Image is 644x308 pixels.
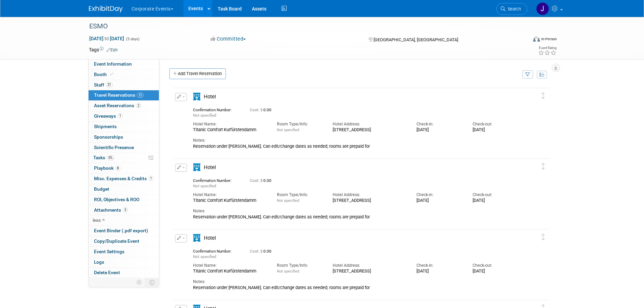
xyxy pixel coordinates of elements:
[542,234,545,240] i: Click and drag to move item
[542,92,545,99] i: Click and drag to move item
[94,228,148,233] span: Event Binder (.pdf export)
[94,145,134,150] span: Scientific Presence
[89,6,123,13] img: ExhibitDay
[115,166,120,171] span: 8
[89,101,159,111] a: Asset Reservations2
[193,208,519,214] div: Notes:
[87,20,517,32] div: ESMO
[416,268,462,274] div: [DATE]
[89,70,159,80] a: Booth
[473,127,518,133] div: [DATE]
[89,163,159,173] a: Playbook8
[125,37,140,41] span: (5 days)
[250,108,274,112] span: 0.00
[123,207,128,212] span: 3
[89,184,159,194] a: Budget
[277,192,323,198] div: Room Type/Info:
[94,103,141,108] span: Asset Reservations
[89,80,159,90] a: Staff21
[118,113,123,118] span: 1
[525,73,530,77] i: Filter by Traveler
[193,214,519,220] div: Reservation under [PERSON_NAME]. Can edit/change dates as needed; rooms are prepaid for
[473,198,518,203] div: [DATE]
[89,35,124,42] span: [DATE] [DATE]
[193,127,267,133] div: Titanic Comfort Kurfürstendamm
[250,249,274,254] span: 0.00
[333,263,406,268] div: Hotel Address:
[94,259,104,265] span: Logs
[473,192,518,198] div: Check-out:
[106,82,113,87] span: 21
[416,192,462,198] div: Check-in:
[533,36,540,42] img: Format-Inperson.png
[193,234,200,242] i: Hotel
[250,108,263,112] span: Cost: $
[89,46,118,53] td: Tags
[107,155,114,160] span: 0%
[94,197,139,202] span: ROI, Objectives & ROO
[277,263,323,268] div: Room Type/Info:
[193,268,267,274] div: Titanic Comfort Kurfürstendamm
[416,121,462,127] div: Check-in:
[250,178,263,183] span: Cost: $
[204,164,216,170] span: Hotel
[134,278,145,287] td: Personalize Event Tab Strip
[536,2,549,15] img: Jenna Lefkowits
[145,278,159,287] td: Toggle Event Tabs
[193,164,200,171] i: Hotel
[277,128,299,132] span: Not specified
[89,257,159,267] a: Logs
[277,198,299,203] span: Not specified
[505,6,521,11] span: Search
[473,263,518,268] div: Check-out:
[94,61,132,67] span: Event Information
[137,93,144,98] span: 25
[94,186,109,192] span: Budget
[193,247,240,254] div: Confirmation Number:
[94,165,120,171] span: Playbook
[193,192,267,198] div: Hotel Name:
[89,195,159,205] a: ROI, Objectives & ROO
[89,122,159,132] a: Shipments
[148,176,153,181] span: 1
[169,68,226,79] a: Add Travel Reservation
[89,247,159,257] a: Event Settings
[538,46,556,50] div: Event Rating
[374,37,458,42] span: [GEOGRAPHIC_DATA], [GEOGRAPHIC_DATA]
[541,37,557,42] div: In-Person
[487,35,557,45] div: Event Format
[473,121,518,127] div: Check-out:
[89,205,159,215] a: Attachments3
[103,36,110,41] span: to
[473,268,518,274] div: [DATE]
[416,263,462,268] div: Check-in:
[94,134,123,140] span: Sponsorships
[333,121,406,127] div: Hotel Address:
[193,93,200,100] i: Hotel
[89,132,159,142] a: Sponsorships
[193,184,216,188] span: Not specified
[94,176,153,181] span: Misc. Expenses & Credits
[277,121,323,127] div: Room Type/Info:
[333,192,406,198] div: Hotel Address:
[193,254,216,259] span: Not specified
[193,138,519,143] div: Notes:
[94,124,117,129] span: Shipments
[94,72,115,77] span: Booth
[94,207,128,213] span: Attachments
[193,285,519,290] div: Reservation under [PERSON_NAME]. Can edit/change dates as needed; rooms are prepaid for
[89,111,159,121] a: Giveaways1
[193,121,267,127] div: Hotel Name:
[333,198,406,203] div: [STREET_ADDRESS]
[193,198,267,203] div: Titanic Comfort Kurfürstendamm
[93,155,114,160] span: Tasks
[193,176,240,183] div: Confirmation Number:
[106,48,118,52] a: Edit
[94,92,144,98] span: Travel Reservations
[94,270,120,275] span: Delete Event
[89,90,159,100] a: Travel Reservations25
[208,35,248,43] button: Committed
[333,268,406,274] div: [STREET_ADDRESS]
[193,113,216,118] span: Not specified
[204,235,216,241] span: Hotel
